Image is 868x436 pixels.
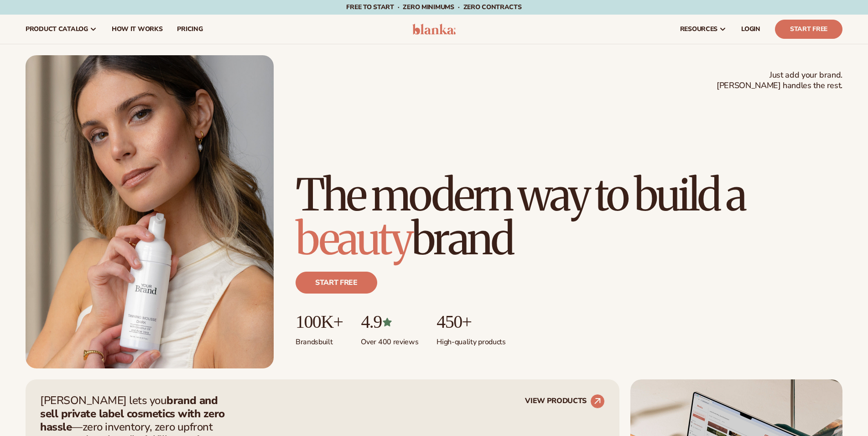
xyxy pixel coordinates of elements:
p: Brands built [296,332,343,347]
span: product catalog [26,26,88,33]
a: Start Free [775,20,842,39]
span: How It Works [112,26,163,33]
p: 450+ [437,312,505,332]
span: beauty [296,211,411,266]
span: LOGIN [741,26,760,33]
p: Over 400 reviews [361,332,418,347]
a: Start free [296,272,377,294]
a: pricing [170,15,210,44]
span: Just add your brand. [PERSON_NAME] handles the rest. [717,70,842,91]
a: VIEW PRODUCTS [525,394,605,409]
span: resources [680,26,717,33]
h1: The modern way to build a brand [296,173,842,261]
p: 4.9 [361,312,418,332]
p: 100K+ [296,312,343,332]
img: Female holding tanning mousse. [26,55,274,368]
span: Free to start · ZERO minimums · ZERO contracts [346,3,521,11]
strong: brand and sell private label cosmetics with zero hassle [40,393,225,434]
a: LOGIN [734,15,768,44]
a: How It Works [104,15,170,44]
a: resources [673,15,734,44]
span: pricing [177,26,203,33]
p: High-quality products [437,332,505,347]
a: product catalog [18,15,104,44]
img: logo [412,24,456,35]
